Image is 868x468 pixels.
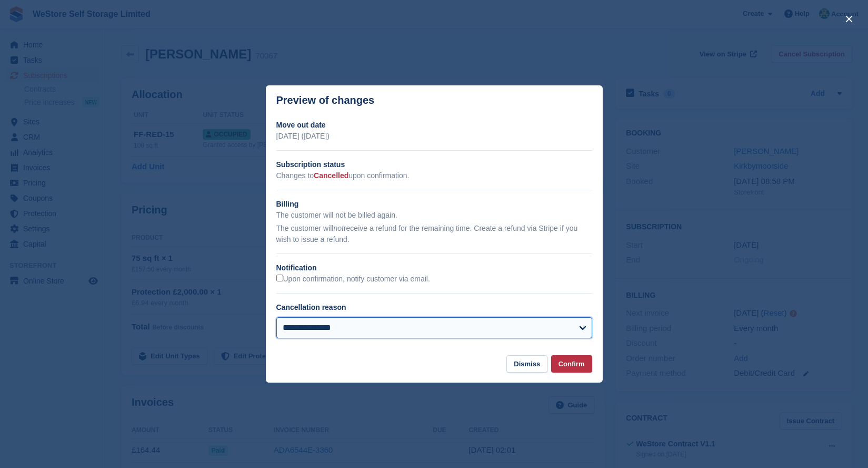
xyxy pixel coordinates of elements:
[276,210,592,221] p: The customer will not be billed again.
[276,120,592,131] h2: Move out date
[551,355,592,373] button: Confirm
[276,159,592,170] h2: Subscription status
[276,262,592,274] h2: Notification
[276,223,592,245] p: The customer will receive a refund for the remaining time. Create a refund via Stripe if you wish...
[314,171,348,180] span: Cancelled
[276,170,592,181] p: Changes to upon confirmation.
[276,199,592,210] h2: Billing
[276,275,283,281] input: Upon confirmation, notify customer via email.
[841,11,857,27] button: close
[276,94,375,106] p: Preview of changes
[333,224,343,232] em: not
[276,275,430,284] label: Upon confirmation, notify customer via email.
[276,303,346,311] label: Cancellation reason
[276,131,592,142] p: [DATE] ([DATE])
[506,355,547,373] button: Dismiss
